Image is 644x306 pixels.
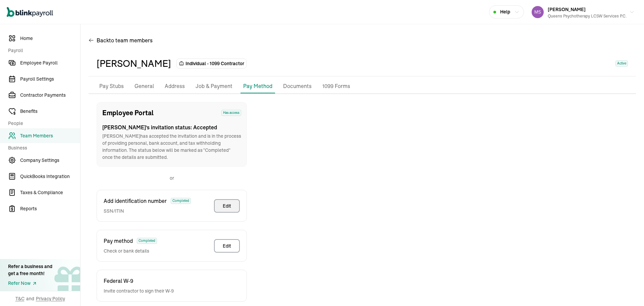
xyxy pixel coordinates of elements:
[36,295,65,302] span: Privacy Policy
[135,82,154,91] p: General
[20,157,80,164] span: Company Settings
[8,263,52,277] div: Refer a business and get a free month!
[99,82,124,91] p: Pay Stubs
[322,82,350,91] p: 1099 Forms
[243,82,272,90] p: Pay Method
[89,32,153,48] button: Backto team members
[104,208,191,215] span: SSN/ITIN
[20,173,80,180] span: QuickBooks Integration
[615,60,628,67] span: Active
[548,6,586,12] span: [PERSON_NAME]
[283,82,312,91] p: Documents
[610,274,644,306] iframe: Chat Widget
[196,82,232,91] p: Job & Payment
[104,248,157,255] span: Check or bank details
[489,5,524,18] button: Help
[529,4,637,20] button: [PERSON_NAME]Queens Psychotherapy LCSW Services P.C.
[20,132,80,139] span: Team Members
[8,47,76,54] span: Payroll
[214,239,240,253] button: Edit
[102,133,241,161] p: [PERSON_NAME] has accepted the invitation and is in the process of providing personal, bank accou...
[97,36,153,44] span: Back
[104,288,174,295] span: Invite contractor to sign their W-9
[20,92,80,99] span: Contractor Payments
[8,280,52,287] a: Refer Now
[171,198,191,204] span: Completed
[20,59,80,67] span: Employee Payroll
[185,60,244,67] span: Individual - 1099 Contractor
[102,123,241,131] h4: [PERSON_NAME] 's invitation status: Accepted
[20,205,80,212] span: Reports
[214,199,240,213] button: Edit
[20,35,80,42] span: Home
[104,197,167,205] span: Add identification number
[15,295,24,302] span: T&C
[137,238,157,244] span: Completed
[548,13,627,19] div: Queens Psychotherapy LCSW Services P.C.
[8,120,76,127] span: People
[104,277,133,285] span: Federal W-9
[20,108,80,115] span: Benefits
[102,108,154,118] h3: Employee Portal
[221,110,241,116] span: Has access
[500,8,510,15] span: Help
[109,36,153,44] span: to team members
[104,237,133,245] span: Pay method
[20,189,80,196] span: Taxes & Compliance
[20,76,80,83] span: Payroll Settings
[97,56,171,71] div: [PERSON_NAME]
[8,144,76,151] span: Business
[165,82,185,91] p: Address
[7,2,53,22] nav: Global
[170,175,174,182] p: or
[223,203,231,209] div: Edit
[223,243,231,249] div: Edit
